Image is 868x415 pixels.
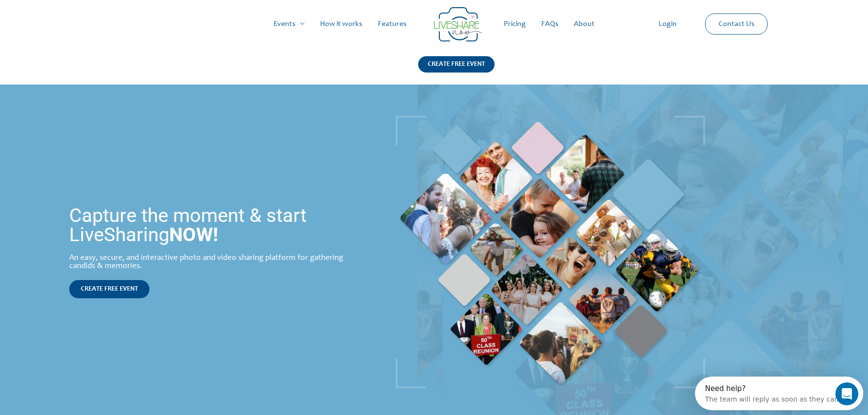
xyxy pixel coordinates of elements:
iframe: Intercom live chat discovery launcher [695,377,863,410]
a: Features [370,9,414,39]
div: Open Intercom Messenger [4,4,172,30]
a: About [566,9,602,39]
div: An easy, secure, and interactive photo and video sharing platform for gathering candids & memories. [69,254,346,270]
a: Login [651,9,684,39]
a: CREATE FREE EVENT [418,56,495,85]
span: CREATE FREE EVENT [81,286,138,293]
a: Contact Us [711,14,762,34]
div: CREATE FREE EVENT [418,56,495,73]
a: CREATE FREE EVENT [69,280,149,298]
div: The team will reply as soon as they can [10,16,144,26]
a: How it works [312,9,370,39]
img: LiveShare Moment | Live Photo Slideshow for Events | Create Free Events Album for Any Occasion [396,116,705,389]
img: Group 14 | Live Photo Slideshow for Events | Create Free Events Album for Any Occasion [434,7,482,42]
h1: Capture the moment & start LiveSharing [69,206,346,244]
a: FAQs [533,9,566,39]
a: Pricing [496,9,533,39]
a: Events [266,9,312,39]
div: Need help? [10,8,144,16]
nav: Site Navigation [17,9,851,39]
iframe: Intercom live chat [835,382,858,405]
strong: NOW! [169,223,218,246]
